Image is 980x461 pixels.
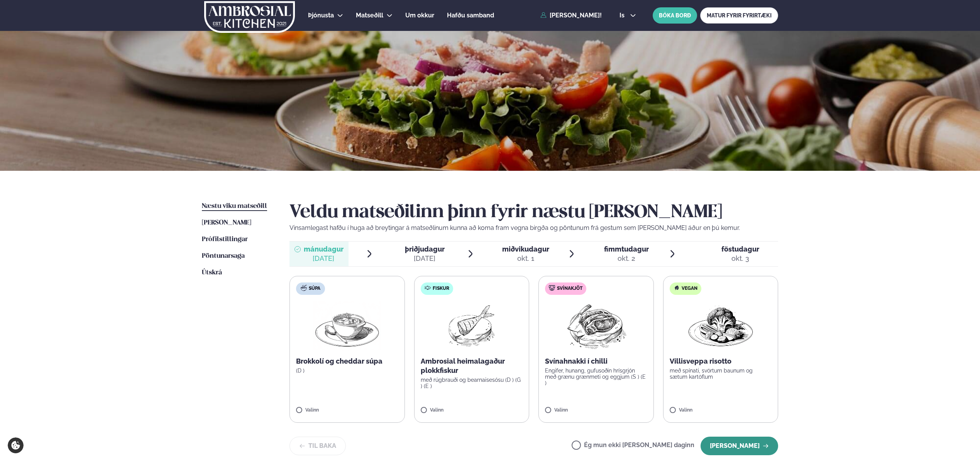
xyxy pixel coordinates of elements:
[700,7,778,24] a: MATUR FYRIR FYRIRTÆKI
[682,286,697,292] span: Vegan
[687,301,755,350] img: Vegan.png
[289,202,778,223] h2: Veldu matseðilinn þinn fyrir næstu [PERSON_NAME]
[447,12,494,19] span: Hafðu samband
[604,254,649,263] div: okt. 2
[405,11,434,20] a: Um okkur
[670,367,772,380] p: með spínati, svörtum baunum og sætum kartöflum
[721,254,759,263] div: okt. 3
[604,245,649,253] span: fimmtudagur
[433,286,449,292] span: Fiskur
[202,235,248,244] a: Prófílstillingar
[674,285,680,291] img: Vegan.svg
[425,285,431,291] img: fish.svg
[289,437,346,455] button: Til baka
[549,285,555,291] img: pork.svg
[613,12,642,19] button: is
[405,12,434,19] span: Um okkur
[545,357,647,366] p: Svínahnakki í chilli
[405,254,445,263] div: [DATE]
[421,357,523,375] p: Ambrosial heimalagaður plokkfiskur
[619,12,627,19] span: is
[289,223,778,233] p: Vinsamlegast hafðu í huga að breytingar á matseðlinum kunna að koma fram vegna birgða og pöntunum...
[653,7,697,24] button: BÓKA BORÐ
[701,437,778,455] button: [PERSON_NAME]
[562,301,630,350] img: Pork-Meat.png
[304,254,344,263] div: [DATE]
[670,357,772,366] p: Villisveppa risotto
[502,254,549,263] div: okt. 1
[447,11,494,20] a: Hafðu samband
[202,252,245,261] a: Pöntunarsaga
[545,367,647,386] p: Engifer, hunang, gufusoðin hrísgrjón með grænu grænmeti og eggjum (S ) (E )
[202,253,245,259] span: Pöntunarsaga
[309,286,320,292] span: Súpa
[502,245,549,253] span: miðvikudagur
[356,11,383,20] a: Matseðill
[296,367,398,374] p: (D )
[202,268,222,277] a: Útskrá
[557,286,582,292] span: Svínakjöt
[301,285,307,291] img: soup.svg
[308,11,334,20] a: Þjónusta
[308,12,334,19] span: Þjónusta
[296,357,398,366] p: Brokkolí og cheddar súpa
[202,219,251,226] span: [PERSON_NAME]
[447,301,496,350] img: fish.png
[202,202,267,211] a: Næstu viku matseðill
[304,245,344,253] span: mánudagur
[203,1,296,33] img: logo
[421,377,523,389] p: með rúgbrauði og bearnaisesósu (D ) (G ) (E )
[202,218,251,228] a: [PERSON_NAME]
[8,437,24,453] a: Cookie settings
[202,203,267,209] span: Næstu viku matseðill
[721,245,759,253] span: föstudagur
[202,269,222,276] span: Útskrá
[202,236,248,243] span: Prófílstillingar
[313,301,381,350] img: Soup.png
[405,245,445,253] span: þriðjudagur
[540,12,602,19] a: [PERSON_NAME]!
[356,12,383,19] span: Matseðill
